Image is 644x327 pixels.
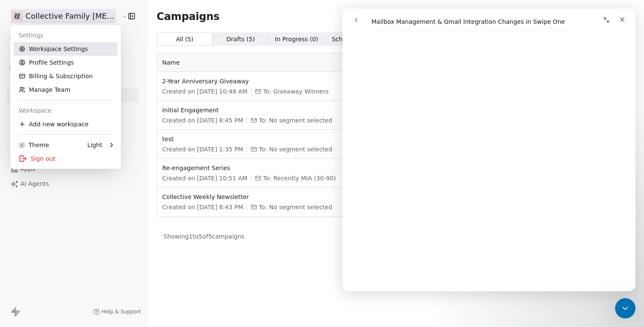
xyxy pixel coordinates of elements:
div: Workspace [14,104,118,117]
a: Billing & Subscription [14,69,118,83]
div: Settings [14,28,118,42]
div: Theme [19,141,49,149]
div: Light [87,141,102,149]
iframe: To enrich screen reader interactions, please activate Accessibility in Grammarly extension settings [342,9,635,291]
div: Sign out [14,152,118,165]
iframe: Intercom live chat [615,298,635,318]
div: Add new workspace [14,117,118,131]
a: Manage Team [14,83,118,97]
a: Profile Settings [14,56,118,69]
a: Workspace Settings [14,42,118,56]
